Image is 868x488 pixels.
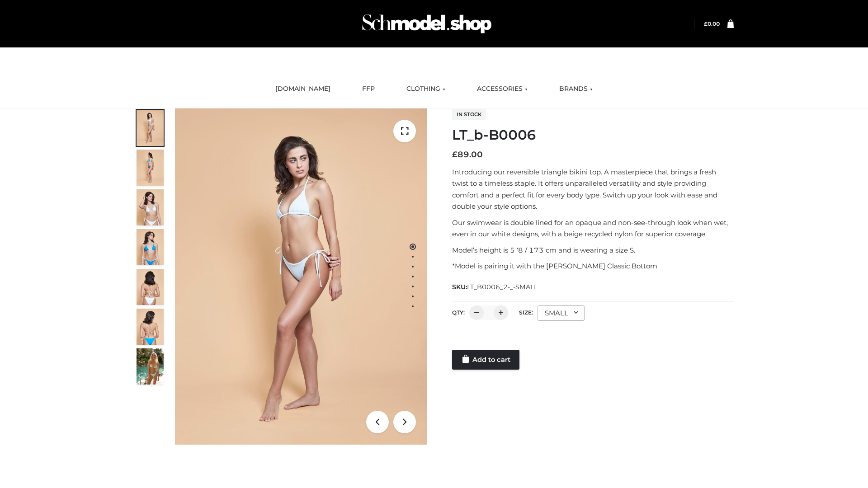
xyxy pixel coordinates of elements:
[400,79,452,99] a: CLOTHING
[452,244,734,256] p: Model’s height is 5 ‘8 / 173 cm and is wearing a size S.
[137,269,164,305] img: ArielClassicBikiniTop_CloudNine_AzureSky_OW114ECO_7-scaled.jpg
[704,20,720,27] a: £0.00
[137,150,164,186] img: ArielClassicBikiniTop_CloudNine_AzureSky_OW114ECO_2-scaled.jpg
[452,109,486,120] span: In stock
[452,150,458,160] span: £
[452,282,538,292] span: SKU:
[175,108,427,445] img: ArielClassicBikiniTop_CloudNine_AzureSky_OW114ECO_1
[470,79,534,99] a: ACCESSORIES
[467,283,538,291] span: LT_B0006_2-_-SMALL
[452,260,734,272] p: *Model is pairing it with the [PERSON_NAME] Classic Bottom
[704,20,708,27] span: £
[452,127,734,143] h1: LT_b-B0006
[452,217,734,240] p: Our swimwear is double lined for an opaque and non-see-through look when wet, even in our white d...
[137,348,164,385] img: Arieltop_CloudNine_AzureSky2.jpg
[452,150,483,160] bdi: 89.00
[355,79,382,99] a: FFP
[137,110,164,146] img: ArielClassicBikiniTop_CloudNine_AzureSky_OW114ECO_1-scaled.jpg
[704,20,720,27] bdi: 0.00
[519,309,533,316] label: Size:
[452,309,465,316] label: QTY:
[452,350,519,370] a: Add to cart
[137,229,164,265] img: ArielClassicBikiniTop_CloudNine_AzureSky_OW114ECO_4-scaled.jpg
[359,6,495,42] img: Schmodel Admin 964
[269,79,337,99] a: [DOMAIN_NAME]
[452,166,734,212] p: Introducing our reversible triangle bikini top. A masterpiece that brings a fresh twist to a time...
[552,79,599,99] a: BRANDS
[538,305,585,321] div: SMALL
[137,309,164,345] img: ArielClassicBikiniTop_CloudNine_AzureSky_OW114ECO_8-scaled.jpg
[137,189,164,225] img: ArielClassicBikiniTop_CloudNine_AzureSky_OW114ECO_3-scaled.jpg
